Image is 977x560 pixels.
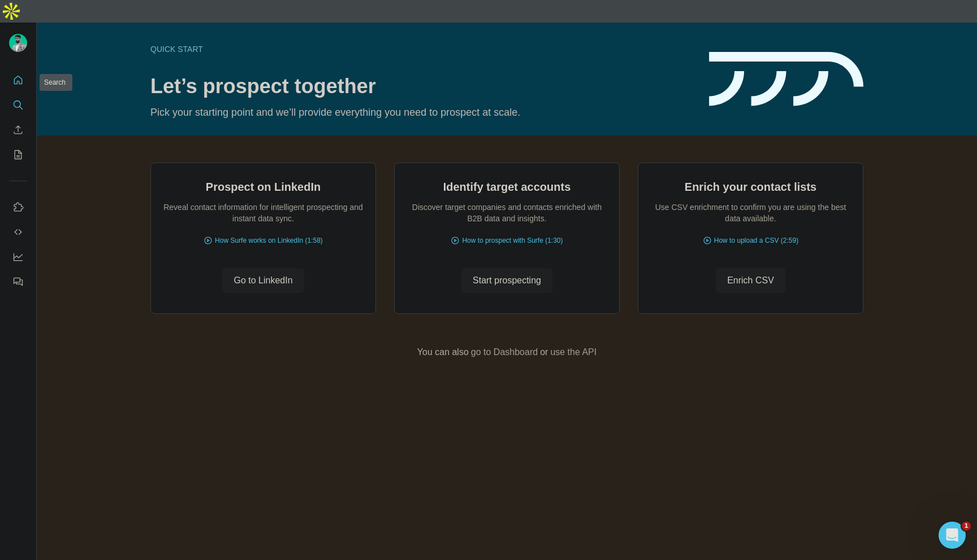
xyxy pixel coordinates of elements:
[417,345,469,359] span: You can also
[150,75,695,98] h1: Let’s prospect together
[461,268,552,293] button: Start prospecting
[222,268,304,293] button: Go to LinkedIn
[9,222,27,242] button: Use Surfe API
[550,345,596,359] button: use the API
[939,522,966,549] iframe: Intercom live chat
[471,345,538,359] button: go to Dashboard
[234,274,292,287] span: Go to LinkedIn
[650,202,851,224] p: Use CSV enrichment to confirm you are using the best data available.
[150,104,695,120] p: Pick your starting point and we’ll provide everything you need to prospect at scale.
[473,274,541,287] span: Start prospecting
[206,179,321,195] h2: Prospect on LinkedIn
[709,52,863,107] img: banner
[215,235,323,246] span: How Surfe works on LinkedIn (1:58)
[714,235,798,246] span: How to upload a CSV (2:59)
[727,274,774,287] span: Enrich CSV
[9,120,27,140] button: Enrich CSV
[9,70,27,90] button: Quick start
[9,95,27,115] button: Search
[150,43,695,55] div: Quick start
[406,202,608,224] p: Discover target companies and contacts enriched with B2B data and insights.
[9,247,27,267] button: Dashboard
[716,268,785,293] button: Enrich CSV
[9,197,27,217] button: Use Surfe on LinkedIn
[162,202,364,224] p: Reveal contact information for intelligent prospecting and instant data sync.
[540,345,548,359] span: or
[9,34,27,52] img: Avatar
[462,235,563,246] span: How to prospect with Surfe (1:30)
[443,179,571,195] h2: Identify target accounts
[685,179,816,195] h2: Enrich your contact lists
[9,145,27,165] button: My lists
[9,272,27,292] button: Feedback
[962,522,971,531] span: 1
